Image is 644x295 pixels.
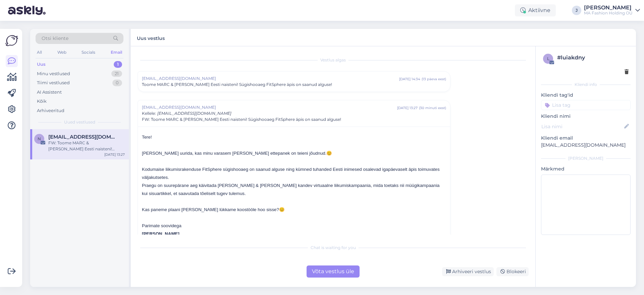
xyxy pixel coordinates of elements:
[64,119,95,125] span: Uued vestlused
[142,183,440,196] span: Praegu on suurepärane aeg käivitada [PERSON_NAME] & [PERSON_NAME] kandev virtuaalne liikumiskampa...
[37,98,47,105] div: Kõik
[541,135,631,142] p: Kliendi email
[142,151,326,156] span: [PERSON_NAME] uurida, kas minu varasem [PERSON_NAME] ettepanek on teieni jõudnud.
[142,223,181,228] span: Parimate soovidega
[326,151,332,156] span: 😊
[5,34,18,47] img: Askly Logo
[584,5,640,16] a: [PERSON_NAME]MA Fashion Holding OÜ
[584,10,633,16] div: MA Fashion Holding OÜ
[38,136,41,141] span: n
[557,54,629,62] div: # luiakdny
[572,6,581,15] div: J
[157,111,231,116] span: [EMAIL_ADDRESS][DOMAIN_NAME]
[547,56,549,61] span: l
[138,245,529,251] div: Chat is waiting for you
[37,70,70,77] div: Minu vestlused
[142,167,440,180] span: Kodumaise liikumisrakenduse FitSphere sügishooaeg on saanud alguse ning kümned tuhanded Eesti ini...
[397,105,418,110] div: [DATE] 13:27
[541,142,631,149] p: [EMAIL_ADDRESS][DOMAIN_NAME]
[37,80,70,86] div: Tiimi vestlused
[37,107,64,114] div: Arhiveeritud
[541,123,623,130] input: Lisa nimi
[111,70,122,77] div: 21
[142,116,341,122] span: FW: Toome MARC & [PERSON_NAME] Eesti naisteni! Sügishooaeg FitSphere äpis on saanud alguse!
[399,77,420,82] div: [DATE] 14:34
[541,100,631,110] input: Lisa tag
[142,231,179,236] span: [PERSON_NAME]
[279,207,285,212] span: 😊
[541,92,631,99] p: Kliendi tag'id
[36,48,43,57] div: All
[138,57,529,63] div: Vestlus algas
[104,152,125,157] div: [DATE] 13:27
[541,155,631,161] div: [PERSON_NAME]
[142,111,156,116] span: Kellele :
[109,48,123,57] div: Email
[307,265,360,278] div: Võta vestlus üle
[496,267,529,276] div: Blokeeri
[37,89,62,96] div: AI Assistent
[422,77,446,82] div: ( 13 päeva eest )
[541,82,631,88] div: Kliendi info
[48,134,118,140] span: normanvihul@thefitsphere.com
[142,104,397,110] span: [EMAIL_ADDRESS][DOMAIN_NAME]
[419,105,446,110] div: ( 30 minuti eest )
[515,4,556,16] div: Aktiivne
[137,33,165,42] label: Uus vestlus
[541,165,631,173] p: Märkmed
[142,76,399,82] span: [EMAIL_ADDRESS][DOMAIN_NAME]
[584,5,633,10] div: [PERSON_NAME]
[56,48,68,57] div: Web
[80,48,97,57] div: Socials
[541,113,631,120] p: Kliendi nimi
[37,61,46,68] div: Uus
[42,35,68,42] span: Otsi kliente
[48,140,125,152] div: FW: Toome MARC & [PERSON_NAME] Eesti naisteni! Sügishooaeg FitSphere äpis on saanud alguse!
[112,80,122,86] div: 0
[142,207,279,212] span: Kas paneme plaani [PERSON_NAME] lükkame koostööle hoo sisse?
[142,82,332,88] span: Toome MARC & [PERSON_NAME] Eesti naisteni! Sügishooaeg FitSphere äpis on saanud alguse!
[114,61,122,68] div: 1
[142,135,152,140] span: Tere!
[442,267,494,276] div: Arhiveeri vestlus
